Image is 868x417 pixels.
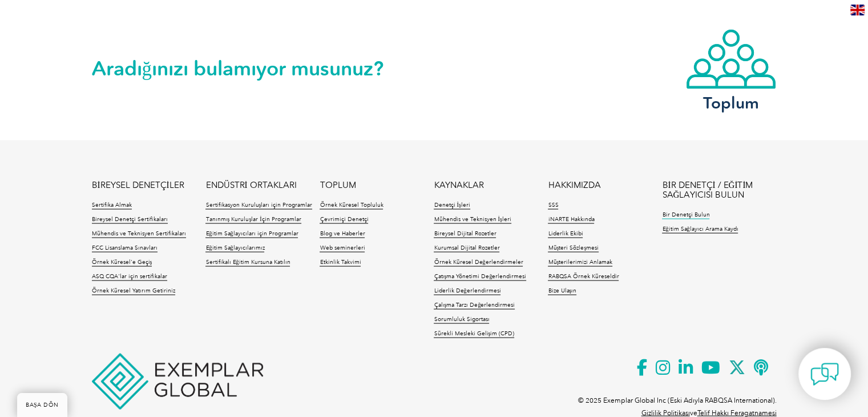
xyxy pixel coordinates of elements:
font: Etkinlik Takvimi [320,258,361,265]
a: Mühendis ve Teknisyen Sertifikaları [92,230,186,238]
a: Web seminerleri [320,244,365,252]
a: Çevrimiçi Denetçi [320,215,368,223]
a: Eğitim Sağlayıcı Arama Kaydı [662,225,738,233]
font: Bireysel Dijital Rozetler [434,230,496,236]
img: icon-community.webp [685,28,777,90]
a: BİREYSEL DENETÇİLER [92,180,184,190]
a: Sürekli Mesleki Gelişim (CPD) [434,330,514,338]
font: Mühendis ve Teknisyen Sertifikaları [92,230,186,236]
font: Eğitim Sağlayıcıları için Programlar [205,230,298,236]
img: contact-chat.png [810,360,839,388]
font: Blog ve Haberler [320,230,365,236]
a: Örnek Küresel Değerlendirmeler [434,258,523,266]
font: Aradığınızı bulamıyor musunuz? [92,56,384,80]
img: Örnek Küresel [92,353,263,409]
a: Örnek Küresel Topluluk [320,201,383,209]
font: Müşterilerimizi Anlamak [548,258,612,265]
font: Liderlik Ekibi [548,230,583,236]
font: Çevrimiçi Denetçi [320,215,368,222]
a: Liderlik Değerlendirmesi [434,287,500,295]
font: Sertifikasyon Kuruluşları için Programlar [205,201,312,208]
font: Mühendis ve Teknisyen İşleri [434,215,511,222]
font: © 2025 Exemplar Global Inc (Eski Adıyla RABQSA International). [578,396,777,404]
a: Tanınmış Kuruluşlar İçin Programlar [205,215,301,223]
font: ASQ CQA'lar için sertifikalar [92,272,167,279]
a: Sertifikalı Eğitim Kursuna Katılın [205,258,290,266]
font: Sürekli Mesleki Gelişim (CPD) [434,330,514,336]
font: Bize Ulaşın [548,287,576,294]
img: en [850,5,865,15]
a: Çalışma Tarzı Değerlendirmesi [434,301,515,309]
font: BAŞA DÖN [26,402,59,408]
a: SSS [548,201,558,209]
a: BAŞA DÖN [17,393,67,417]
font: Sertifika Almak [92,201,132,208]
a: HAKKIMIZDA [548,180,600,190]
font: Eğitim Sağlayıcı Arama Kaydı [662,225,738,232]
font: Denetçi İşleri [434,201,470,208]
font: Sorumluluk Sigortası [434,315,489,322]
font: Web seminerleri [320,244,365,251]
font: Örnek Küresel'e Geçiş [92,258,152,265]
a: Denetçi İşleri [434,201,470,209]
a: Etkinlik Takvimi [320,258,361,266]
a: Toplum [685,28,777,110]
font: Sertifikalı Eğitim Kursuna Katılın [205,258,290,265]
a: RABQSA Örnek Küreseldir [548,272,619,280]
font: RABQSA Örnek Küreseldir [548,272,619,279]
font: Kurumsal Dijital Rozetler [434,244,499,251]
a: Eğitim Sağlayıcıları için Programlar [205,230,298,238]
a: Çatışma Yönetimi Değerlendirmesi [434,272,526,280]
font: Bir Denetçi Bulun [662,211,709,218]
a: Bireysel Denetçi Sertifikaları [92,215,168,223]
a: Eğitim Sağlayıcılarımız [205,244,264,252]
a: iNARTE Hakkında [548,215,594,223]
font: Liderlik Değerlendirmesi [434,287,500,294]
a: Bize Ulaşın [548,287,576,295]
a: BİR DENETÇİ / EĞİTİM SAĞLAYICISI BULUN [662,180,776,199]
font: SSS [548,201,558,208]
a: Blog ve Haberler [320,230,365,238]
font: Çalışma Tarzı Değerlendirmesi [434,301,515,308]
a: Kurumsal Dijital Rozetler [434,244,499,252]
a: Müşteri Sözleşmesi [548,244,599,252]
font: Örnek Küresel Topluluk [320,201,383,208]
font: Tanınmış Kuruluşlar İçin Programlar [205,215,301,222]
a: Liderlik Ekibi [548,230,583,238]
font: FCC Lisanslama Sınavları [92,244,158,251]
a: Mühendis ve Teknisyen İşleri [434,215,511,223]
a: Örnek Küresel Yatırım Getiriniz [92,287,175,295]
font: iNARTE Hakkında [548,215,594,222]
font: Örnek Küresel Yatırım Getiriniz [92,287,175,294]
font: Çatışma Yönetimi Değerlendirmesi [434,272,526,279]
font: Eğitim Sağlayıcılarımız [205,244,264,251]
a: Sorumluluk Sigortası [434,315,489,323]
a: KAYNAKLAR [434,180,483,190]
a: Bireysel Dijital Rozetler [434,230,496,238]
font: BİR DENETÇİ / EĞİTİM SAĞLAYICISI BULUN [662,179,753,199]
font: Bireysel Denetçi Sertifikaları [92,215,168,222]
a: Gizlilik Politikası [641,408,690,416]
a: Telif Hakkı Feragatnamesi [697,408,777,416]
a: Örnek Küresel'e Geçiş [92,258,152,266]
a: ASQ CQA'lar için sertifikalar [92,272,167,280]
a: Bir Denetçi Bulun [662,211,709,219]
a: Sertifika Almak [92,201,132,209]
font: Örnek Küresel Değerlendirmeler [434,258,523,265]
a: Sertifikasyon Kuruluşları için Programlar [205,201,312,209]
font: Toplum [703,93,759,112]
font: Müşteri Sözleşmesi [548,244,599,251]
a: TOPLUM [320,180,356,190]
font: ve [690,408,697,416]
a: Müşterilerimizi Anlamak [548,258,612,266]
a: FCC Lisanslama Sınavları [92,244,158,252]
a: ENDÜSTRİ ORTAKLARI [205,180,296,190]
